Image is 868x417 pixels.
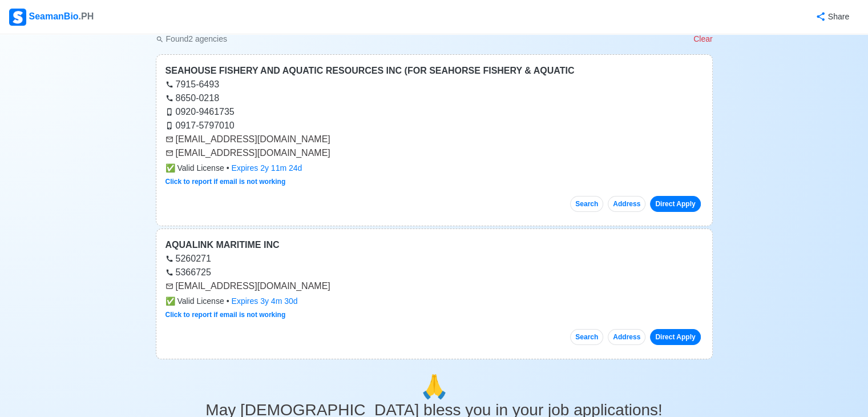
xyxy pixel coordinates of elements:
[232,162,302,174] div: Expires 2y 11m 24d
[165,279,703,293] div: [EMAIL_ADDRESS][DOMAIN_NAME]
[608,329,645,345] button: Address
[165,162,703,174] div: •
[650,329,700,345] a: Direct Apply
[165,311,286,319] a: Click to report if email is not working
[79,11,94,21] span: .PH
[165,296,175,306] span: check
[570,329,603,345] button: Search
[165,64,703,78] div: SEAHOUSE FISHERY AND AQUATIC RESOURCES INC (FOR SEAHORSE FISHERY & AQUATIC
[9,9,26,26] img: Logo
[165,178,286,186] a: Click to report if email is not working
[165,238,703,252] div: AQUALINK MARITIME INC
[9,9,94,26] div: SeamanBio
[165,163,175,173] span: check
[420,374,449,399] span: pray
[165,254,211,263] a: 5260271
[165,295,703,307] div: •
[165,93,220,103] a: 8650-0218
[156,33,227,45] p: Found 2 agencies
[570,196,603,212] button: Search
[232,295,298,307] div: Expires 3y 4m 30d
[165,162,224,174] span: Valid License
[165,121,235,130] a: 0917-5797010
[165,295,224,307] span: Valid License
[608,196,645,212] button: Address
[165,107,235,117] a: 0920-9461735
[165,267,211,277] a: 5366725
[165,79,220,89] a: 7915-6493
[165,133,703,146] div: [EMAIL_ADDRESS][DOMAIN_NAME]
[165,146,703,160] div: [EMAIL_ADDRESS][DOMAIN_NAME]
[804,6,859,28] button: Share
[650,196,700,212] a: Direct Apply
[693,33,712,45] p: Clear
